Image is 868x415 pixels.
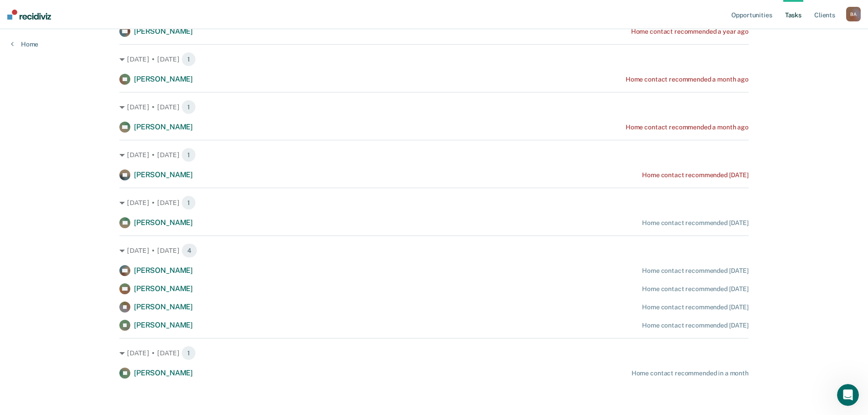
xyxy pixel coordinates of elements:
[631,28,749,36] div: Home contact recommended a year ago
[134,302,193,311] span: [PERSON_NAME]
[181,243,197,258] span: 4
[134,369,193,377] span: [PERSON_NAME]
[134,75,193,83] span: [PERSON_NAME]
[642,322,749,329] div: Home contact recommended [DATE]
[119,52,749,67] div: [DATE] • [DATE] 1
[134,170,193,179] span: [PERSON_NAME]
[181,148,196,162] span: 1
[119,195,749,210] div: [DATE] • [DATE] 1
[837,384,859,406] iframe: Intercom live chat
[626,76,749,83] div: Home contact recommended a month ago
[181,346,196,360] span: 1
[181,52,196,67] span: 1
[134,321,193,329] span: [PERSON_NAME]
[846,7,861,21] button: BA
[642,303,749,311] div: Home contact recommended [DATE]
[119,243,749,258] div: [DATE] • [DATE] 4
[181,100,196,114] span: 1
[119,148,749,162] div: [DATE] • [DATE] 1
[181,195,196,210] span: 1
[632,369,749,377] div: Home contact recommended in a month
[134,284,193,293] span: [PERSON_NAME]
[642,267,749,275] div: Home contact recommended [DATE]
[642,219,749,227] div: Home contact recommended [DATE]
[134,123,193,131] span: [PERSON_NAME]
[119,100,749,114] div: [DATE] • [DATE] 1
[134,266,193,275] span: [PERSON_NAME]
[11,40,38,48] a: Home
[642,285,749,293] div: Home contact recommended [DATE]
[119,346,749,360] div: [DATE] • [DATE] 1
[134,27,193,36] span: [PERSON_NAME]
[7,10,51,20] img: Recidiviz
[626,123,749,131] div: Home contact recommended a month ago
[642,171,749,179] div: Home contact recommended [DATE]
[846,7,861,21] div: B A
[134,218,193,227] span: [PERSON_NAME]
